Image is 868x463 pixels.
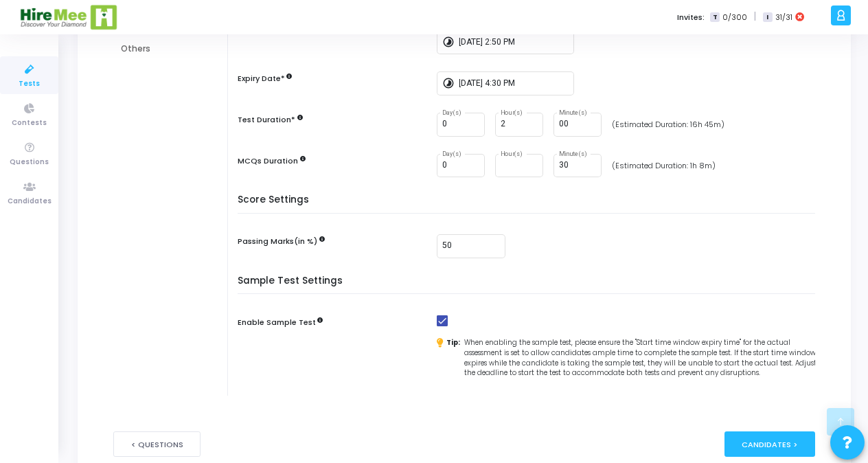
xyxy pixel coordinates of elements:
span: Contests [12,117,47,129]
span: | [754,10,756,24]
strong: Tip: [446,338,460,348]
label: Invites: [677,12,705,23]
div: (Estimated Duration: 16h 45m) [612,119,724,131]
span: Candidates [8,196,52,207]
mat-icon: timelapse [442,35,459,52]
label: Enable Sample Test [238,317,323,328]
div: Candidates > [724,431,816,457]
label: MCQs Duration [238,155,306,167]
h5: Score Settings [238,194,822,214]
span: Tests [19,78,40,90]
div: When enabling the sample test, please ensure the "Start time window expiry time" for the actual a... [437,338,822,379]
img: logo [19,3,119,31]
label: Passing Marks(in %) [238,236,317,247]
label: Test Duration* [238,114,295,126]
div: (Estimated Duration: 1h 8m) [612,160,716,172]
div: Others [121,43,220,55]
span: T [710,12,719,23]
h5: Sample Test Settings [238,275,822,295]
button: < Questions [113,431,201,457]
mat-icon: timelapse [442,76,459,93]
span: I [763,12,772,23]
label: Expiry Date* [238,73,292,84]
span: 0/300 [722,12,747,23]
span: Questions [10,157,49,168]
span: 31/31 [775,12,792,23]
